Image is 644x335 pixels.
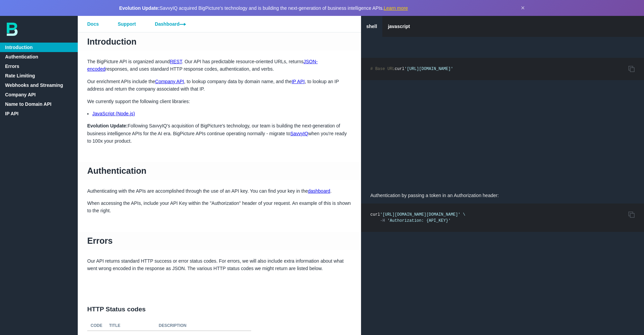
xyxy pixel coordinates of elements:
[145,16,195,32] a: Dashboard
[78,98,361,105] p: We currently support the following client libraries:
[463,212,465,217] span: \
[382,16,415,37] a: javascript
[521,4,525,12] button: Dismiss announcement
[78,232,361,250] h1: Errors
[78,16,108,32] a: Docs
[155,79,184,84] a: Company API
[87,321,106,331] th: Code
[78,58,361,73] p: The BigPicture API is organized around . Our API has predictable resource-oriented URLs, returns ...
[78,32,361,51] h1: Introduction
[78,257,361,272] p: Our API returns standard HTTP success or error status codes. For errors, we will also include ext...
[308,188,330,194] a: dashboard
[371,67,453,71] code: curl
[78,78,361,93] p: Our enrichment APIs include the , to lookup company data by domain name, and the , to lookup an I...
[7,23,18,36] img: bp-logo-B-teal.svg
[361,16,383,37] a: shell
[380,218,385,223] span: -H
[106,321,156,331] th: Title
[87,59,318,72] a: JSON-encoded
[119,5,408,11] span: SavvyIQ acquired BigPicture's technology and is building the next-generation of business intellig...
[78,298,361,321] h2: HTTP Status codes
[384,5,408,11] a: Learn more
[78,187,361,195] p: Authenticating with the APIs are accomplished through the use of an API key. You can find your ke...
[78,199,361,215] p: When accessing the APIs, include your API Key within the "Authorization" header of your request. ...
[156,321,251,331] th: Description
[371,67,395,71] span: # Base URL
[387,218,451,223] span: 'Authorization: {API_KEY}'
[371,212,466,223] code: curl
[292,79,305,84] a: IP API
[404,67,453,71] span: '[URL][DOMAIN_NAME]'
[290,131,308,136] a: SavvyIQ
[78,162,361,180] h1: Authentication
[78,122,361,145] p: Following SavvyIQ's acquisition of BigPicture's technology, our team is building the next-generat...
[92,111,135,116] a: JavaScript (Node.js)
[380,212,460,217] span: '[URL][DOMAIN_NAME][DOMAIN_NAME]'
[108,16,145,32] a: Support
[87,123,128,128] strong: Evolution Update:
[119,5,160,11] strong: Evolution Update:
[170,59,182,64] a: REST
